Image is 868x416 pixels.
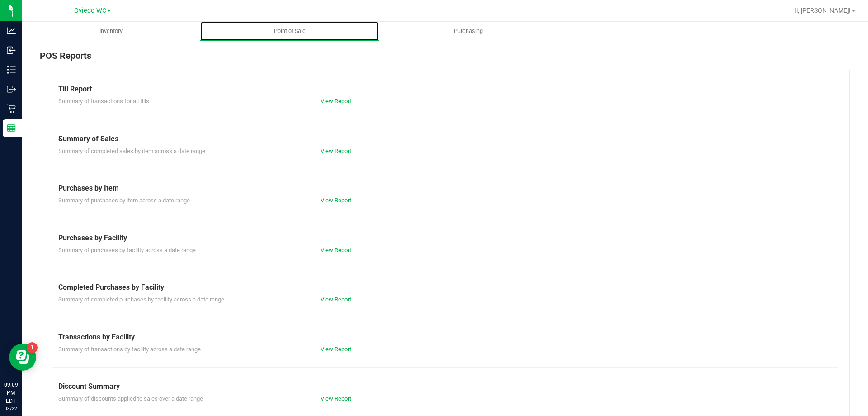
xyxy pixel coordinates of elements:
span: Summary of purchases by facility across a date range [58,247,196,253]
a: View Report [321,247,351,253]
inline-svg: Reports [7,124,16,133]
a: View Report [321,395,351,402]
inline-svg: Inventory [7,65,16,74]
a: Inventory [22,22,200,41]
iframe: Resource center [9,344,36,371]
p: 08/22 [4,405,18,412]
div: POS Reports [40,49,850,70]
span: Summary of transactions by facility across a date range [58,346,201,353]
div: Completed Purchases by Facility [58,282,831,293]
span: Point of Sale [262,27,318,35]
a: View Report [321,197,351,204]
a: Point of Sale [200,22,379,41]
span: Summary of transactions for all tills [58,98,149,105]
span: Summary of completed purchases by facility across a date range [58,296,224,303]
span: Oviedo WC [74,7,106,14]
div: Till Report [58,84,831,95]
div: Purchases by Item [58,183,831,194]
span: Summary of purchases by item across a date range [58,197,190,204]
span: Hi, [PERSON_NAME]! [792,7,851,14]
div: Summary of Sales [58,134,831,144]
inline-svg: Retail [7,104,16,113]
div: Discount Summary [58,381,831,392]
span: Inventory [87,27,135,35]
div: Purchases by Facility [58,233,831,244]
span: Summary of completed sales by item across a date range [58,148,205,154]
a: Purchasing [379,22,557,41]
a: View Report [321,296,351,303]
inline-svg: Analytics [7,26,16,35]
a: View Report [321,346,351,353]
span: Summary of discounts applied to sales over a date range [58,395,203,402]
p: 09:09 PM EDT [4,381,18,405]
inline-svg: Inbound [7,46,16,55]
a: View Report [321,148,351,154]
iframe: Resource center unread badge [27,342,38,353]
span: Purchasing [442,27,495,35]
div: Transactions by Facility [58,332,831,343]
a: View Report [321,98,351,105]
inline-svg: Outbound [7,85,16,94]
